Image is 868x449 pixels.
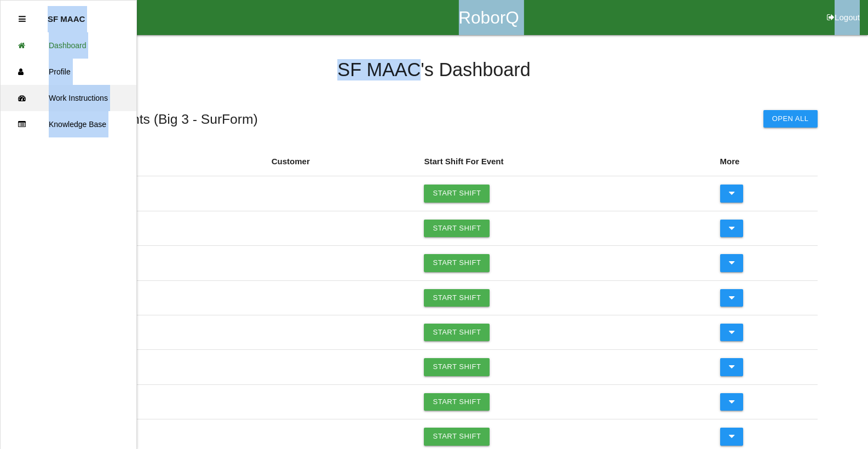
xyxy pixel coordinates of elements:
[51,211,269,245] td: 1124 / 86690502
[1,111,136,137] a: Knowledge Base
[424,393,490,411] a: Start Shift
[1,59,136,85] a: Profile
[424,358,490,376] a: Start Shift
[51,176,269,211] td: 1125 / 52530501
[269,147,422,176] th: Customer
[763,110,818,128] button: Open All
[424,254,490,272] a: Start Shift
[51,112,258,126] h5: Available Events ( Big 3 - SurForm )
[424,289,490,307] a: Start Shift
[1,85,136,111] a: Work Instructions
[424,220,490,237] a: Start Shift
[51,147,269,176] th: Event / Job
[424,324,490,341] a: Start Shift
[424,428,490,445] a: Start Shift
[51,315,269,349] td: 1119 / 86940501
[19,6,26,32] div: Close
[51,280,269,315] td: 1120 / 86860601
[51,350,269,384] td: 1112 / 49090300
[48,6,85,24] p: SF MAAC
[421,147,717,176] th: Start Shift For Event
[51,384,269,419] td: 1110 / 52530500
[1,32,136,59] a: Dashboard
[51,60,818,80] h4: SF MAAC 's Dashboard
[51,246,269,280] td: 1123 / 86680501
[424,185,490,202] a: Start Shift
[717,147,818,176] th: More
